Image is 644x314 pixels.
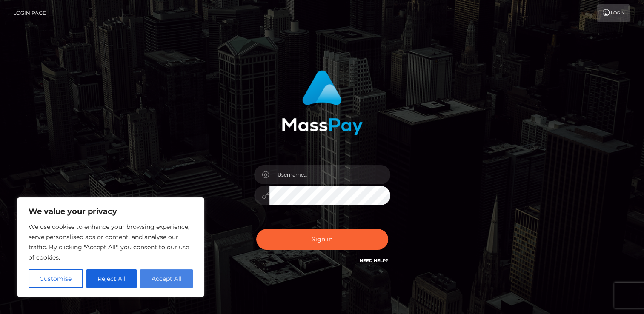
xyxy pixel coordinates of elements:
[282,70,363,135] img: MassPay Login
[13,4,46,22] a: Login Page
[29,206,193,217] p: We value your privacy
[140,269,193,288] button: Accept All
[29,269,83,288] button: Customise
[360,258,388,263] a: Need Help?
[17,197,204,297] div: We value your privacy
[269,165,390,184] input: Username...
[29,222,193,263] p: We use cookies to enhance your browsing experience, serve personalised ads or content, and analys...
[86,269,137,288] button: Reject All
[256,229,388,250] button: Sign in
[597,4,630,22] a: Login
